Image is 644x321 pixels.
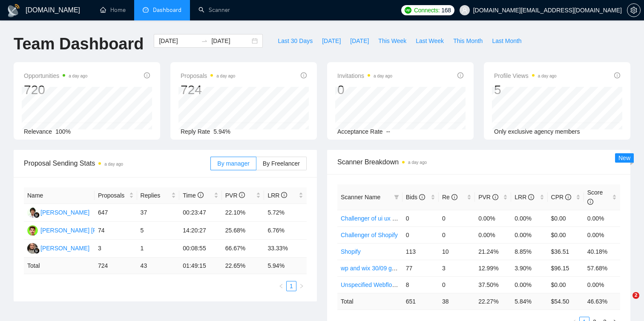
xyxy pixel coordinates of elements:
a: 1 [287,281,296,291]
td: 724 [95,258,137,274]
td: $96.15 [548,260,584,276]
span: Proposals [98,191,127,200]
time: a day ago [69,74,87,78]
button: [DATE] [317,34,345,48]
img: gigradar-bm.png [34,248,40,254]
img: upwork-logo.png [405,7,411,14]
span: Proposals [181,71,235,81]
td: Total [337,293,402,310]
td: 77 [402,260,439,276]
td: 14:20:27 [179,222,222,240]
th: Name [24,187,95,204]
img: logo [7,4,20,17]
a: searchScanner [198,6,230,14]
span: setting [627,7,640,14]
td: $0.00 [548,276,584,293]
span: swap-right [201,37,208,44]
div: [PERSON_NAME] [40,208,89,217]
span: PVR [478,194,498,201]
td: Total [24,258,95,274]
td: 5.72% [264,204,307,222]
td: 0 [402,210,439,226]
a: setting [627,7,641,14]
button: left [276,281,286,291]
button: setting [627,3,641,17]
span: Dashboard [153,6,181,14]
td: 00:23:47 [179,204,222,222]
li: 1 [286,281,296,291]
td: 0.00% [475,210,511,226]
span: Connects: [414,6,440,15]
td: 0 [439,276,475,293]
td: 113 [402,243,439,260]
td: 00:08:55 [179,240,222,258]
div: 720 [24,82,87,98]
span: info-circle [614,72,620,78]
time: a day ago [408,160,427,165]
span: info-circle [419,194,425,200]
span: info-circle [451,194,457,200]
img: gigradar-bm.png [34,212,40,218]
span: CPR [551,194,571,201]
span: -- [386,128,390,135]
span: left [279,284,284,289]
span: Re [442,194,457,201]
td: $36.51 [548,243,584,260]
span: filter [394,195,399,200]
button: Last Month [487,34,526,48]
span: right [299,284,304,289]
td: $ 54.50 [548,293,584,310]
td: 0.00% [584,210,620,226]
span: Profile Views [494,71,557,81]
span: info-circle [457,72,463,78]
div: 724 [181,82,235,98]
td: 1 [137,240,180,258]
td: 37 [137,204,180,222]
span: info-circle [587,199,593,205]
td: 66.67% [222,240,264,258]
th: Replies [137,187,180,204]
span: 5.94% [213,128,230,135]
td: 0.00% [511,276,547,293]
span: [DATE] [322,36,341,46]
span: filter [392,191,401,203]
td: 21.24% [475,243,511,260]
time: a day ago [104,162,123,166]
td: 22.27 % [475,293,511,310]
td: 0 [439,226,475,243]
span: This Week [378,36,406,46]
span: Last Month [492,36,521,46]
span: info-circle [198,192,204,198]
span: Scanner Breakdown [337,157,620,167]
td: $0.00 [548,210,584,226]
img: AU [27,225,38,236]
span: Opportunities [24,71,87,81]
a: KJ[PERSON_NAME] [27,209,89,215]
span: New [618,155,630,161]
a: Shopify [341,248,361,255]
div: 5 [494,82,557,98]
li: Next Page [296,281,307,291]
td: 33.33% [264,240,307,258]
span: info-circle [281,192,287,198]
td: 8.85% [511,243,547,260]
td: 3.90% [511,260,547,276]
a: VM[PERSON_NAME] [27,244,89,251]
button: right [296,281,307,291]
span: user [462,7,468,13]
span: [DATE] [350,36,369,46]
span: info-circle [301,72,307,78]
span: Invitations [337,71,392,81]
td: 0.00% [511,210,547,226]
span: Score [587,189,603,205]
span: to [201,37,208,44]
iframe: Intercom live chat [615,292,635,312]
td: 651 [402,293,439,310]
button: This Month [448,34,487,48]
td: 10 [439,243,475,260]
button: Last 30 Days [273,34,317,48]
td: 647 [95,204,137,222]
a: Unspecified Webflow bid in range 30/09 [341,281,446,288]
time: a day ago [216,74,235,78]
img: VM [27,243,38,254]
